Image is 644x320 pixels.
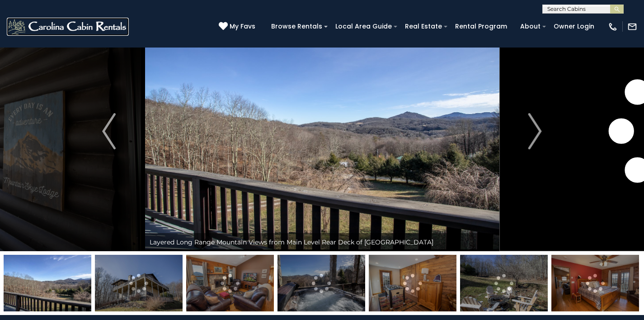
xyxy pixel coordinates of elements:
[528,113,542,149] img: arrow
[551,255,639,311] img: 163266194
[608,22,618,32] img: phone-regular-white.png
[549,19,599,33] a: Owner Login
[145,233,499,251] div: Layered Long Range Mountain Views from Main Level Rear Deck of [GEOGRAPHIC_DATA]
[627,22,637,32] img: mail-regular-white.png
[499,11,571,251] button: Next
[451,19,512,33] a: Rental Program
[277,255,365,311] img: 163266161
[102,113,116,149] img: arrow
[267,19,327,33] a: Browse Rentals
[4,255,91,311] img: 163266185
[516,19,545,33] a: About
[7,18,129,36] img: White-1-2.png
[400,19,447,33] a: Real Estate
[460,255,548,311] img: 163266164
[219,22,258,32] a: My Favs
[230,22,255,31] span: My Favs
[73,11,145,251] button: Previous
[331,19,396,33] a: Local Area Guide
[369,255,456,311] img: 163266189
[95,255,183,311] img: 163266154
[186,255,274,311] img: 163266155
